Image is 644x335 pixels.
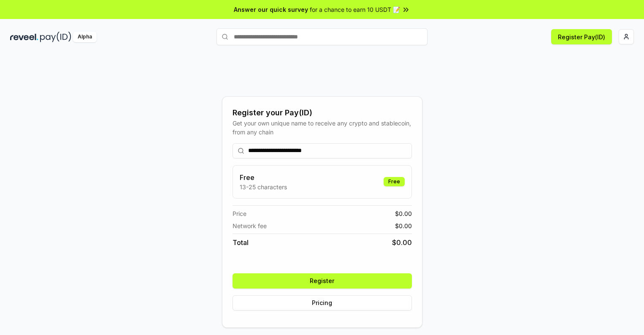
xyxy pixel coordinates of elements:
[395,209,412,218] span: $ 0.00
[310,5,400,14] span: for a chance to earn 10 USDT 📝
[234,5,308,14] span: Answer our quick survey
[233,209,246,218] span: Price
[392,237,412,248] span: $ 0.00
[233,107,412,119] div: Register your Pay(ID)
[233,221,267,230] span: Network fee
[10,32,38,42] img: reveel_dark
[240,172,287,182] h3: Free
[40,32,71,42] img: pay_id
[551,29,612,44] button: Register Pay(ID)
[240,182,287,191] p: 13-25 characters
[233,273,412,289] button: Register
[233,237,249,248] span: Total
[73,32,97,42] div: Alpha
[233,295,412,310] button: Pricing
[395,221,412,230] span: $ 0.00
[233,119,412,136] div: Get your own unique name to receive any crypto and stablecoin, from any chain
[384,177,405,186] div: Free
